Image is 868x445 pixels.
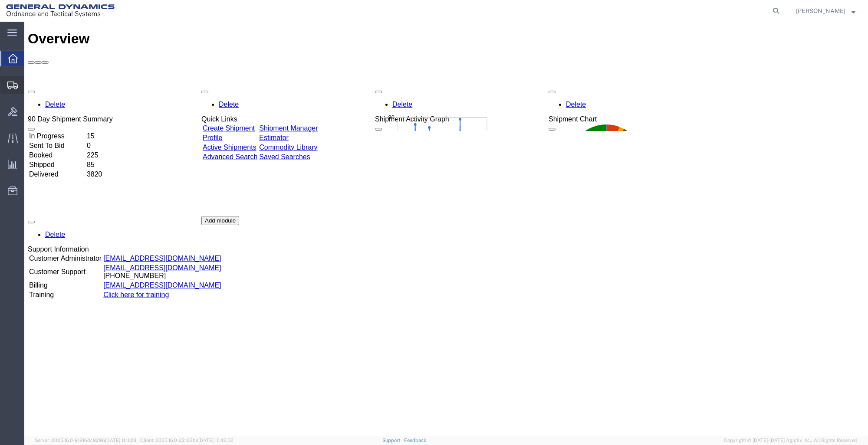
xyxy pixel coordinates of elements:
[4,259,78,268] td: Billing
[404,438,426,443] a: Feedback
[79,233,197,240] a: [EMAIL_ADDRESS][DOMAIN_NAME]
[235,122,293,129] a: Commodity Library
[724,437,858,444] span: Copyright © [DATE]-[DATE] Agistix Inc., All Rights Reserved
[4,232,78,241] td: Customer Administrator
[79,242,197,258] td: [PHONE_NUMBER]
[79,242,197,250] a: [EMAIL_ADDRESS][DOMAIN_NAME]
[235,131,286,139] a: Saved Searches
[62,120,88,128] td: 0
[140,438,233,443] span: Client: 2025.16.0-22162be
[6,4,115,17] img: logo
[79,269,145,277] a: Click here for training
[62,148,88,157] td: 3820
[35,438,136,443] span: Server: 2025.16.0-91816dc9296
[4,120,61,128] td: Sent To Bid
[24,22,868,436] iframe: FS Legacy Container
[368,79,388,86] a: Delete
[542,79,562,86] a: Delete
[235,103,293,110] a: Shipment Manager
[79,260,197,267] a: [EMAIL_ADDRESS][DOMAIN_NAME]
[4,139,61,147] td: Shipped
[178,112,198,120] a: Profile
[382,438,404,443] a: Support
[4,129,61,138] td: Booked
[4,242,78,258] td: Customer Support
[13,2,20,9] text: 80
[178,103,230,110] a: Create Shipment
[194,79,214,86] a: Delete
[796,6,856,16] button: [PERSON_NAME]
[62,139,88,147] td: 85
[62,110,88,119] td: 15
[105,438,136,443] span: [DATE] 11:11:28
[796,6,845,16] span: Evan Brigham
[4,148,61,157] td: Delivered
[178,122,232,129] a: Active Shipments
[198,438,233,443] span: [DATE] 10:42:52
[177,194,215,203] button: Add module
[3,224,198,232] div: Support Information
[178,131,233,139] a: Advanced Search
[235,112,264,120] a: Estimator
[4,269,78,278] td: Training
[177,94,295,101] div: Quick Links
[62,129,88,138] td: 225
[21,209,41,216] a: Delete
